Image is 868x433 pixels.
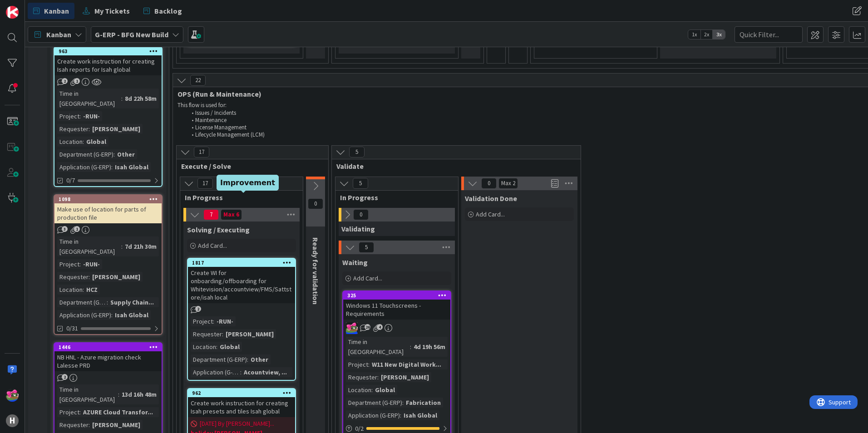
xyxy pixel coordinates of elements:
span: : [89,272,90,282]
div: Requester [346,372,377,382]
div: -RUN- [214,316,236,326]
span: Kanban [44,5,69,16]
div: Supply Chain... [108,297,156,307]
span: : [89,124,90,134]
span: : [377,372,379,382]
span: 0 [353,209,369,220]
span: : [79,259,81,269]
span: : [371,385,373,395]
div: Max 6 [223,212,239,217]
div: Application (G-ERP) [57,162,111,172]
div: 4d 19h 56m [411,342,448,352]
div: [PERSON_NAME] [90,420,143,430]
div: [PERSON_NAME] [379,372,431,382]
div: Project [191,316,213,326]
span: 5 [353,178,368,189]
span: 22 [190,75,206,86]
span: Ready for validation [311,237,320,305]
div: 8d 22h 58m [123,93,159,103]
span: Add Card... [353,274,382,282]
div: 963 [59,48,162,54]
div: Location [346,385,371,395]
span: 1x [688,30,700,39]
div: Project [57,407,79,417]
span: : [89,420,90,430]
span: 5 [359,242,374,253]
span: 0 [481,178,497,189]
div: Requester [57,124,89,134]
div: 1098 [59,196,162,202]
div: Project [57,111,79,121]
div: Global [84,137,108,147]
div: 325 [343,291,450,300]
div: -RUN- [81,259,102,269]
div: Location [191,342,216,352]
span: : [216,342,217,352]
b: G-ERP - BFG New Build [95,30,168,39]
span: : [247,354,248,364]
div: Application (G-ERP) [346,410,400,420]
span: Validating [341,224,375,233]
span: 0 [308,198,323,209]
div: 13d 16h 48m [119,389,159,399]
span: 5 [349,147,365,157]
div: [PERSON_NAME] [90,272,143,282]
div: Isah Global [113,310,151,320]
a: 963Create work instruction for creating Isah reports for Isah globalTime in [GEOGRAPHIC_DATA]:8d ... [54,46,163,187]
div: W11 New Digital Work... [370,359,444,369]
div: 1817 [188,259,295,267]
div: 7d 21h 30m [123,241,159,251]
div: Create work instruction for creating Isah reports for Isah global [54,55,162,75]
div: NB HNL - Azure migration check Lalesse PRD [54,351,162,371]
div: 1446 [59,344,162,350]
span: In Progress [185,193,291,202]
img: JK [346,322,358,334]
div: 1098Make use of location for parts of production file [54,195,162,223]
div: Max 2 [501,181,515,186]
div: 963Create work instruction for creating Isah reports for Isah global [54,47,162,75]
span: : [400,410,401,420]
span: : [111,162,113,172]
div: 1446 [54,343,162,351]
span: : [240,367,242,377]
div: Time in [GEOGRAPHIC_DATA] [57,236,121,256]
div: 962Create work instruction for creating Isah presets and tiles Isah global [188,389,295,417]
span: : [79,111,81,121]
div: Isah Global [401,410,439,420]
div: Location [57,137,83,147]
div: Acountview, ... [242,367,289,377]
div: Other [115,149,137,159]
div: Isah Global [113,162,151,172]
span: : [83,137,84,147]
div: Other [248,354,271,364]
div: Time in [GEOGRAPHIC_DATA] [57,384,118,404]
span: 0/7 [66,176,75,185]
span: : [121,93,123,103]
span: Execute / Solve [181,162,317,171]
div: Make use of location for parts of production file [54,203,162,223]
div: Windows 11 Touchscreens - Requirements [343,300,450,320]
div: Requester [57,272,89,282]
span: Backlog [154,5,182,16]
span: 2x [700,30,713,39]
span: 3x [713,30,725,39]
span: Support [19,1,41,12]
span: 2 [62,374,68,380]
div: 1098 [54,195,162,203]
span: : [107,297,108,307]
a: 1817Create WI for onboarding/offboarding for Whitevision/accountview/FMS/Sattstore/isah localProj... [187,258,296,381]
div: Project [346,359,368,369]
span: : [368,359,370,369]
div: Department (G-ERP) [346,398,402,408]
a: Backlog [138,3,187,19]
div: 1817Create WI for onboarding/offboarding for Whitevision/accountview/FMS/Sattstore/isah local [188,259,295,303]
span: Add Card... [198,241,227,250]
span: Solving / Executing [187,225,250,234]
span: 17 [197,178,213,189]
div: 325Windows 11 Touchscreens - Requirements [343,291,450,320]
div: Application (G-ERP) [57,310,111,320]
div: H [6,414,19,427]
span: : [113,149,115,159]
span: 2 [195,306,201,312]
div: Location [57,285,83,295]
